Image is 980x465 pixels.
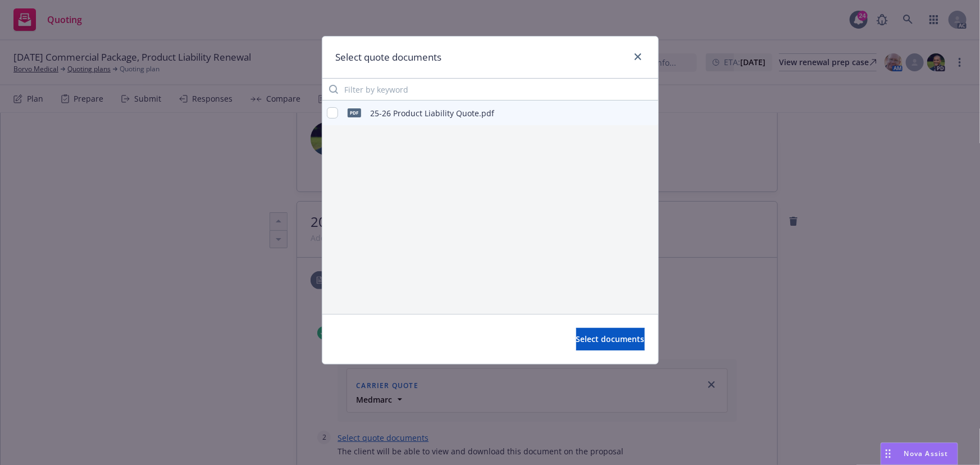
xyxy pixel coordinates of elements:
button: Select documents [576,328,645,350]
a: close [631,50,645,63]
h1: Select quote documents [336,50,442,65]
input: Filter by keyword [322,78,658,101]
span: Select documents [576,334,645,344]
div: 25-26 Product Liability Quote.pdf [371,107,495,119]
div: Drag to move [881,443,895,464]
button: preview file [644,106,654,120]
button: download file [626,106,635,120]
button: Nova Assist [881,443,958,465]
span: pdf [348,108,361,117]
span: Nova Assist [904,449,949,458]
